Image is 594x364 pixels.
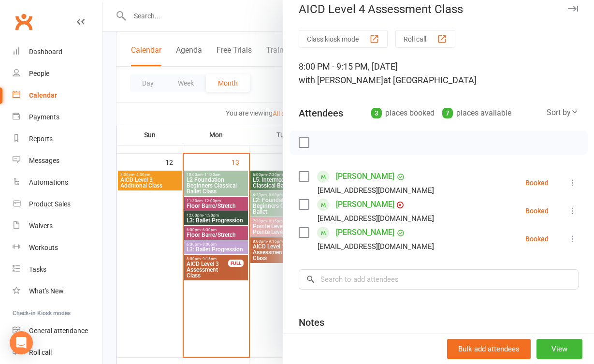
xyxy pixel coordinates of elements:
[336,225,394,240] a: [PERSON_NAME]
[299,30,388,48] button: Class kiosk mode
[13,320,102,342] a: General attendance kiosk mode
[13,150,102,172] a: Messages
[536,339,582,359] button: View
[318,184,434,197] div: [EMAIL_ADDRESS][DOMAIN_NAME]
[318,212,434,225] div: [EMAIL_ADDRESS][DOMAIN_NAME]
[13,215,102,237] a: Waivers
[525,235,549,242] div: Booked
[336,169,394,184] a: [PERSON_NAME]
[13,128,102,150] a: Reports
[29,48,62,56] div: Dashboard
[13,63,102,85] a: People
[13,280,102,302] a: What's New
[525,179,549,186] div: Booked
[442,106,511,120] div: places available
[299,75,383,85] span: with [PERSON_NAME]
[29,349,52,356] div: Roll call
[336,197,394,212] a: [PERSON_NAME]
[525,207,549,214] div: Booked
[547,106,579,119] div: Sort by
[29,113,59,121] div: Payments
[13,172,102,193] a: Automations
[13,41,102,63] a: Dashboard
[383,75,477,85] span: at [GEOGRAPHIC_DATA]
[29,70,49,77] div: People
[318,240,434,253] div: [EMAIL_ADDRESS][DOMAIN_NAME]
[29,222,53,230] div: Waivers
[13,85,102,106] a: Calendar
[447,339,531,359] button: Bulk add attendees
[29,327,88,335] div: General attendance
[10,331,33,354] div: Open Intercom Messenger
[29,157,59,164] div: Messages
[299,60,579,87] div: 8:00 PM - 9:15 PM, [DATE]
[29,200,71,208] div: Product Sales
[13,237,102,259] a: Workouts
[12,10,36,34] a: Clubworx
[29,135,53,143] div: Reports
[29,244,58,251] div: Workouts
[371,108,382,118] div: 3
[29,265,46,273] div: Tasks
[299,106,343,120] div: Attendees
[29,91,57,99] div: Calendar
[283,2,594,16] div: AICD Level 4 Assessment Class
[299,316,324,329] div: Notes
[13,342,102,364] a: Roll call
[29,178,68,186] div: Automations
[29,287,64,295] div: What's New
[299,332,579,344] div: Add notes for this class / appointment below
[442,108,453,118] div: 7
[13,193,102,215] a: Product Sales
[299,269,579,290] input: Search to add attendees
[13,106,102,128] a: Payments
[395,30,455,48] button: Roll call
[371,106,435,120] div: places booked
[13,259,102,280] a: Tasks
